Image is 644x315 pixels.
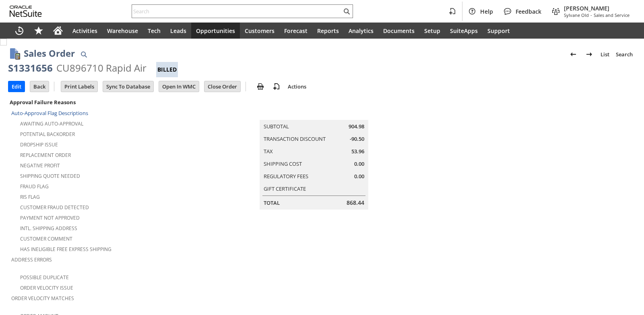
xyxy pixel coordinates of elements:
input: Open In WMC [159,81,199,92]
span: Reports [317,27,339,35]
a: Activities [68,23,102,39]
a: Search [613,48,636,61]
svg: Recent Records [14,26,24,35]
div: CU896710 Rapid Air [56,62,147,74]
input: Sync To Database [103,81,153,92]
a: Regulatory Fees [264,173,308,180]
a: Recent Records [10,23,29,39]
img: Previous [568,49,578,59]
a: Analytics [344,23,378,39]
span: 53.96 [351,148,364,155]
div: Shortcuts [29,23,48,39]
a: Intl. Shipping Address [20,225,77,232]
a: Total [264,199,280,206]
span: Help [480,8,493,15]
span: Forecast [284,27,308,35]
span: Feedback [516,8,541,15]
a: Auto-Approval Flag Descriptions [11,109,88,117]
a: Customers [240,23,279,39]
input: Print Labels [61,81,97,92]
a: Reports [312,23,344,39]
a: Possible Duplicate [20,274,69,281]
a: Fraud Flag [20,183,49,190]
span: Tech [148,27,161,35]
a: Negative Profit [20,162,60,169]
img: print.svg [256,82,265,91]
span: 0.00 [354,173,364,180]
div: Approval Failure Reasons [8,97,214,107]
a: Tech [143,23,165,39]
a: Replacement Order [20,152,71,159]
caption: Summary [260,107,368,120]
span: Sales and Service [594,12,630,18]
a: Gift Certificate [264,185,306,192]
a: Forecast [279,23,312,39]
a: Actions [285,83,310,90]
span: Sylvane Old [564,12,589,18]
span: Setup [424,27,440,35]
span: [PERSON_NAME] [564,4,630,12]
a: Shipping Quote Needed [20,173,80,179]
span: Support [487,27,510,35]
a: Awaiting Auto-Approval [20,120,83,127]
input: Back [30,81,49,92]
a: Shipping Cost [264,160,302,167]
a: RIS flag [20,194,40,200]
a: Home [48,23,68,39]
img: Next [584,49,594,59]
div: Billed [156,62,178,77]
span: Opportunities [196,27,235,35]
span: Customers [245,27,275,35]
input: Edit [8,81,25,92]
a: List [597,48,613,61]
h1: Sales Order [24,47,75,60]
a: Subtotal [264,123,289,130]
a: Address Errors [11,256,52,263]
img: Quick Find [79,49,89,59]
a: Warehouse [102,23,143,39]
span: SuiteApps [450,27,478,35]
span: Leads [170,27,186,35]
a: SuiteApps [445,23,483,39]
span: 0.00 [354,160,364,168]
span: Activities [72,27,97,35]
div: S1331656 [8,62,53,74]
svg: Shortcuts [34,26,43,35]
a: Customer Comment [20,235,72,242]
a: Support [483,23,515,39]
span: Analytics [349,27,374,35]
a: Dropship Issue [20,141,58,148]
span: 868.44 [347,199,364,207]
span: Documents [383,27,415,35]
a: Documents [378,23,419,39]
svg: logo [10,6,42,17]
img: add-record.svg [272,82,281,91]
svg: Home [53,26,63,35]
a: Opportunities [191,23,240,39]
a: Leads [165,23,191,39]
a: Setup [419,23,445,39]
a: Order Velocity Issue [20,284,73,291]
span: -90.50 [350,135,364,143]
span: - [590,12,592,18]
a: Customer Fraud Detected [20,204,89,211]
a: Payment not approved [20,214,80,221]
svg: Search [342,6,351,16]
a: Tax [264,148,273,155]
a: Transaction Discount [264,135,326,142]
a: Potential Backorder [20,131,75,138]
input: Close Order [204,81,240,92]
span: 904.98 [349,123,364,130]
span: Warehouse [107,27,138,35]
a: Has Ineligible Free Express Shipping [20,246,111,253]
input: Search [132,6,342,16]
a: Order Velocity Matches [11,295,74,302]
